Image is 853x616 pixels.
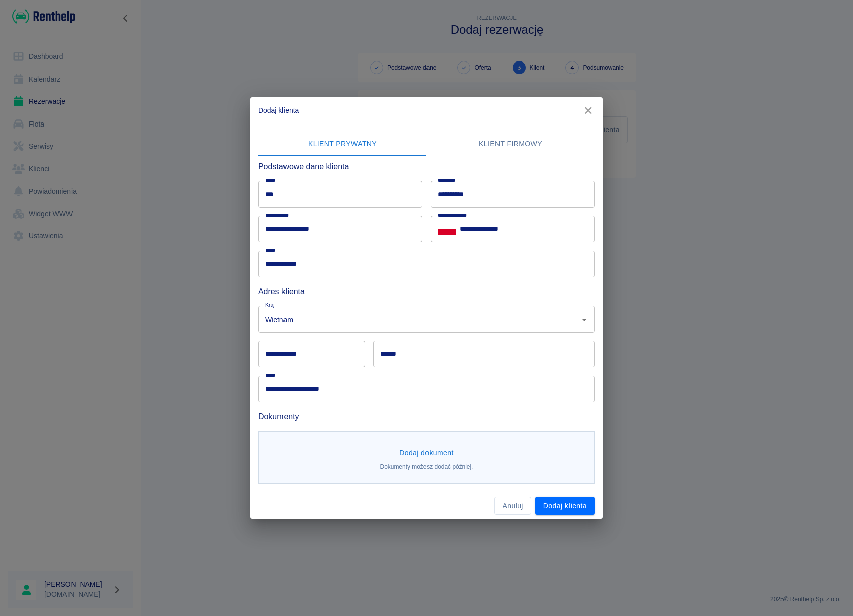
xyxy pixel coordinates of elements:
h6: Dokumenty [258,410,595,423]
button: Dodaj dokument [395,444,458,462]
button: Klient firmowy [427,132,595,156]
h2: Dodaj klienta [250,97,603,124]
button: Anuluj [494,497,531,515]
button: Select country [438,221,456,236]
h6: Podstawowe dane klienta [258,160,595,173]
button: Otwórz [577,313,591,327]
div: lab API tabs example [258,132,595,156]
label: Kraj [265,301,275,309]
button: Klient prywatny [258,132,427,156]
p: Dokumenty możesz dodać później. [380,462,473,471]
h6: Adres klienta [258,285,595,298]
button: Dodaj klienta [535,497,595,515]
